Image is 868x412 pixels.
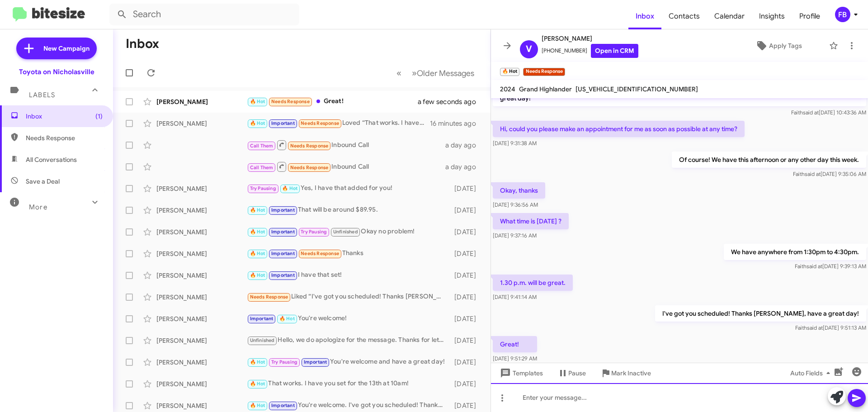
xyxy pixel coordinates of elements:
[450,379,483,388] div: [DATE]
[250,381,265,387] span: 🔥 Hot
[271,120,295,126] span: Important
[807,263,822,270] span: said at
[450,293,483,302] div: [DATE]
[493,355,537,362] span: [DATE] 9:51:29 AM
[724,244,866,260] p: We have anywhere from 1:30pm to 4:30pm.
[493,275,573,291] p: 1.30 p.m. will be great.
[271,251,295,256] span: Important
[752,3,792,29] a: Insights
[450,336,483,345] div: [DATE]
[247,335,450,346] div: Hello, we do apologize for the message. Thanks for letting us know, we will update our records! H...
[392,64,480,82] nav: Page navigation example
[611,365,651,381] span: Mark Inactive
[550,365,593,381] button: Pause
[247,139,445,151] div: Inbound Call
[493,294,537,300] span: [DATE] 9:41:14 AM
[450,358,483,367] div: [DATE]
[271,207,295,213] span: Important
[250,403,265,408] span: 🔥 Hot
[791,109,866,116] span: Faith [DATE] 10:43:36 AM
[807,324,823,331] span: said at
[156,271,247,280] div: [PERSON_NAME]
[29,91,55,99] span: Labels
[493,336,537,352] p: Great!
[250,143,274,149] span: Call Them
[593,365,658,381] button: Mark Inactive
[247,270,450,280] div: I have that set!
[250,165,274,170] span: Call Them
[795,263,866,270] span: Faith [DATE] 9:39:13 AM
[247,227,450,237] div: Okay no problem!
[271,359,297,365] span: Try Pausing
[279,316,295,322] span: 🔥 Hot
[417,68,474,78] span: Older Messages
[430,119,483,128] div: 16 minutes ago
[542,33,638,44] span: [PERSON_NAME]
[450,206,483,215] div: [DATE]
[156,249,247,258] div: [PERSON_NAME]
[301,251,339,256] span: Needs Response
[498,365,543,381] span: Templates
[16,38,97,59] a: New Campaign
[301,229,327,235] span: Try Pausing
[26,155,77,164] span: All Conversations
[247,161,445,172] div: Inbound Call
[591,44,638,58] a: Open in CRM
[333,229,358,235] span: Unfinished
[26,112,103,121] span: Inbox
[790,365,834,381] span: Auto Fields
[493,182,545,199] p: Okay, thanks
[109,4,299,25] input: Search
[247,118,430,128] div: Loved “That works. I have it set for you all!”
[156,184,247,193] div: [PERSON_NAME]
[250,207,265,213] span: 🔥 Hot
[450,249,483,258] div: [DATE]
[156,401,247,410] div: [PERSON_NAME]
[783,365,841,381] button: Auto Fields
[271,229,295,235] span: Important
[26,133,103,142] span: Needs Response
[126,37,159,51] h1: Inbox
[247,96,429,107] div: Great!
[500,85,515,93] span: 2024
[391,64,407,82] button: Previous
[827,7,858,22] button: FB
[493,232,537,239] span: [DATE] 9:37:16 AM
[29,203,47,211] span: More
[523,68,565,76] small: Needs Response
[156,379,247,388] div: [PERSON_NAME]
[792,3,827,29] a: Profile
[250,294,288,300] span: Needs Response
[250,251,265,256] span: 🔥 Hot
[628,3,661,29] a: Inbox
[429,97,483,106] div: a few seconds ago
[271,403,295,408] span: Important
[805,170,821,177] span: said at
[450,271,483,280] div: [DATE]
[803,109,819,116] span: said at
[271,99,310,104] span: Needs Response
[793,170,866,177] span: Faith [DATE] 9:35:06 AM
[43,44,90,53] span: New Campaign
[156,358,247,367] div: [PERSON_NAME]
[290,165,329,170] span: Needs Response
[672,152,866,168] p: Of course! We have this afternoon or any other day this week.
[250,359,265,365] span: 🔥 Hot
[576,85,698,93] span: [US_VEHICLE_IDENTIFICATION_NUMBER]
[247,379,450,389] div: That works. I have you set for the 13th at 10am!
[732,38,825,54] button: Apply Tags
[396,67,401,79] span: «
[450,227,483,237] div: [DATE]
[412,67,417,79] span: »
[247,183,450,194] div: Yes, I have that added for you!
[661,3,707,29] a: Contacts
[156,293,247,302] div: [PERSON_NAME]
[247,248,450,259] div: Thanks
[26,177,60,186] span: Save a Deal
[795,324,866,331] span: Faith [DATE] 9:51:13 AM
[526,42,532,57] span: V
[500,68,519,76] small: 🔥 Hot
[450,184,483,193] div: [DATE]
